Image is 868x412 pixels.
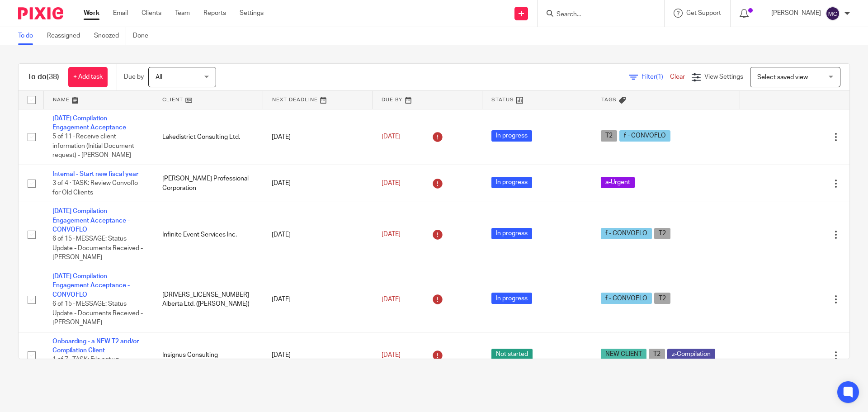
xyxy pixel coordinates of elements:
[382,296,401,303] span: [DATE]
[670,74,685,80] a: Clear
[491,293,532,304] span: In progress
[601,349,646,360] span: NEW CLIENT
[240,9,264,18] a: Settings
[52,301,143,326] span: 6 of 15 · MESSAGE: Status Update - Documents Received - [PERSON_NAME]
[263,267,373,332] td: [DATE]
[124,72,144,81] p: Due by
[656,74,663,80] span: (1)
[619,130,670,142] span: f - CONVOFLO
[28,72,59,82] h1: To do
[52,338,139,354] a: Onboarding - a NEW T2 and/or Compilation Client
[654,228,670,239] span: T2
[263,109,373,165] td: [DATE]
[52,115,126,131] a: [DATE] Compilation Engagement Acceptance
[18,27,40,45] a: To do
[153,109,263,165] td: Lakedistrict Consulting Ltd.
[601,177,635,188] span: a-Urgent
[382,352,401,358] span: [DATE]
[601,130,617,142] span: T2
[52,273,130,298] a: [DATE] Compilation Engagement Acceptance - CONVOFLO
[826,6,840,21] img: svg%3E
[153,165,263,202] td: [PERSON_NAME] Professional Corporation
[491,228,532,239] span: In progress
[175,9,190,18] a: Team
[649,349,665,360] span: T2
[491,177,532,188] span: In progress
[382,231,401,237] span: [DATE]
[771,9,821,18] p: [PERSON_NAME]
[382,133,401,140] span: [DATE]
[133,27,155,45] a: Done
[491,130,532,142] span: In progress
[153,202,263,267] td: Infinite Event Services Inc.
[601,293,652,304] span: f - CONVOFLO
[263,165,373,202] td: [DATE]
[113,9,128,18] a: Email
[52,133,134,158] span: 5 of 11 · Receive client information (Initial Document request) - [PERSON_NAME]
[18,7,63,19] img: Pixie
[654,293,670,304] span: T2
[491,349,533,360] span: Not started
[263,202,373,267] td: [DATE]
[142,9,161,18] a: Clients
[52,208,130,233] a: [DATE] Compilation Engagement Acceptance - CONVOFLO
[153,332,263,379] td: Insignus Consulting
[52,180,138,196] span: 3 of 4 · TASK: Review Convoflo for Old Clients
[601,228,652,239] span: f - CONVOFLO
[704,74,743,80] span: View Settings
[47,73,59,81] span: (38)
[153,267,263,332] td: [DRIVERS_LICENSE_NUMBER] Alberta Ltd. ([PERSON_NAME])
[382,180,401,186] span: [DATE]
[156,74,162,81] span: All
[203,9,226,18] a: Reports
[68,67,108,87] a: + Add task
[601,97,617,102] span: Tags
[556,11,637,19] input: Search
[686,10,721,16] span: Get Support
[667,349,715,360] span: z-Compilation
[52,171,138,177] a: Internal - Start new fiscal year
[263,332,373,379] td: [DATE]
[52,357,123,373] span: 1 of 7 · TASK: File set up - [PERSON_NAME]
[47,27,87,45] a: Reassigned
[84,9,99,18] a: Work
[94,27,126,45] a: Snoozed
[757,74,808,81] span: Select saved view
[52,236,143,261] span: 6 of 15 · MESSAGE: Status Update - Documents Received - [PERSON_NAME]
[642,74,670,80] span: Filter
